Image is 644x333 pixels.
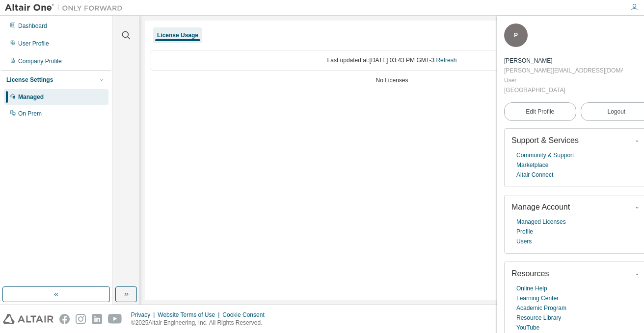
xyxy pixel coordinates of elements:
a: Edit Profile [504,102,576,121]
div: Last updated at: [DATE] 03:43 PM GMT-3 [151,50,633,71]
span: Support & Services [511,136,579,144]
a: YouTube [516,323,539,333]
div: User [504,75,623,85]
div: Website Terms of Use [158,311,222,319]
a: Managed Licenses [516,217,566,227]
div: Cookie Consent [222,311,270,319]
img: youtube.svg [108,314,122,324]
a: Community & Support [516,150,574,160]
img: Altair One [5,3,128,13]
img: linkedin.svg [92,314,102,324]
div: No Licenses [151,76,633,84]
div: Privacy [131,311,158,319]
a: Profile [516,227,533,237]
img: instagram.svg [76,314,86,324]
a: Online Help [516,284,547,293]
a: Marketplace [516,160,548,170]
div: Managed [18,93,44,101]
div: Patrícia Rodrigues [504,56,623,66]
div: [PERSON_NAME][EMAIL_ADDRESS][DOMAIN_NAME] [504,66,623,75]
a: Learning Center [516,293,559,303]
span: Resources [511,269,549,278]
a: Resource Library [516,313,561,323]
span: P [514,32,518,39]
div: Company Profile [18,57,62,65]
div: Dashboard [18,22,47,30]
p: © 2025 Altair Engineering, Inc. All Rights Reserved. [131,319,270,327]
img: altair_logo.svg [3,314,54,324]
span: Manage Account [511,203,570,211]
a: Academic Program [516,303,566,313]
div: User Profile [18,40,49,48]
a: Refresh [436,57,456,64]
div: License Usage [157,31,198,39]
div: On Prem [18,110,42,118]
div: License Settings [6,76,53,84]
div: [GEOGRAPHIC_DATA] [504,85,623,95]
img: facebook.svg [59,314,70,324]
span: Logout [607,107,625,117]
span: Edit Profile [526,108,554,116]
a: Users [516,237,532,246]
a: Altair Connect [516,170,553,180]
